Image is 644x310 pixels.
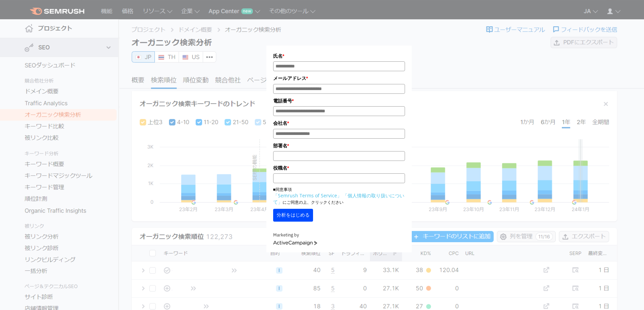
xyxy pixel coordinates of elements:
label: 電話番号 [273,97,405,105]
a: 「個人情報の取り扱いについて」 [273,192,404,205]
label: メールアドレス [273,75,405,82]
p: ■同意事項 にご同意の上、クリックください [273,187,405,205]
label: 氏名 [273,52,405,60]
label: 役職名 [273,164,405,172]
label: 部署名 [273,142,405,149]
label: 会社名 [273,119,405,127]
a: 「Semrush Terms of Service」 [273,192,342,199]
button: 分析をはじめる [273,209,313,222]
div: Marketing by [273,232,405,239]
